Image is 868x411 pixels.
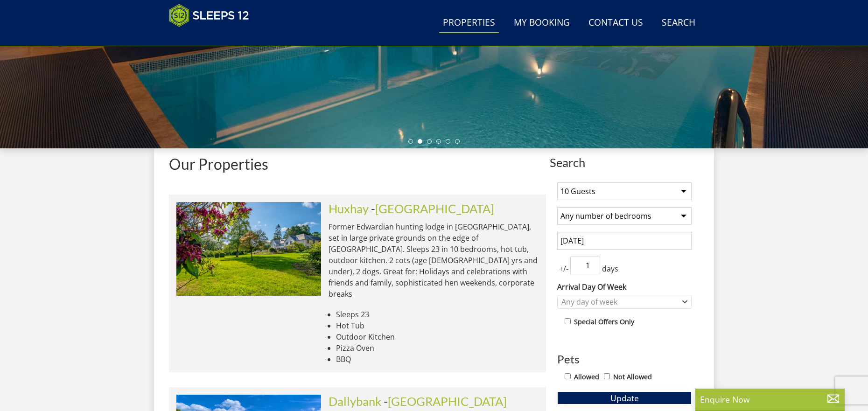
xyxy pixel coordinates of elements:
[557,263,570,274] span: +/-
[439,13,499,34] a: Properties
[336,309,539,320] li: Sleeps 23
[557,391,692,404] button: Update
[329,221,539,300] p: Former Edwardian hunting lodge in [GEOGRAPHIC_DATA], set in large private grounds on the edge of ...
[557,295,692,309] div: Combobox
[557,232,692,250] input: Arrival Date
[169,156,546,172] h1: Our Properties
[574,372,599,382] label: Allowed
[658,13,699,34] a: Search
[384,394,507,408] span: -
[600,263,620,274] span: days
[336,342,539,354] li: Pizza Oven
[585,13,647,34] a: Contact Us
[550,156,699,169] span: Search
[557,353,692,365] h3: Pets
[336,354,539,365] li: BBQ
[169,4,249,27] img: Sleeps 12
[574,317,634,327] label: Special Offers Only
[176,202,321,295] img: duxhams-somerset-holiday-accomodation-sleeps-12.original.jpg
[559,297,680,307] div: Any day of week
[557,281,692,293] label: Arrival Day Of Week
[375,202,494,216] a: [GEOGRAPHIC_DATA]
[329,202,369,216] a: Huxhay
[329,394,381,408] a: Dallybank
[371,202,494,216] span: -
[336,331,539,342] li: Outdoor Kitchen
[613,372,652,382] label: Not Allowed
[388,394,507,408] a: [GEOGRAPHIC_DATA]
[164,33,262,41] iframe: Customer reviews powered by Trustpilot
[336,320,539,331] li: Hot Tub
[610,392,639,404] span: Update
[510,13,574,34] a: My Booking
[700,393,840,405] p: Enquire Now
